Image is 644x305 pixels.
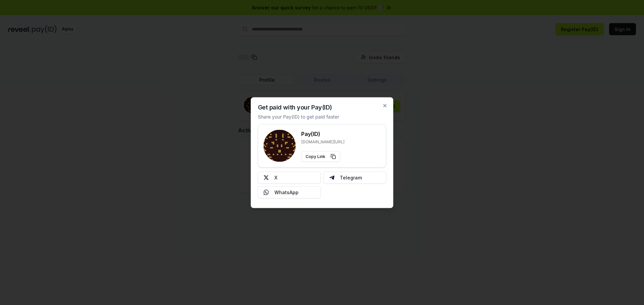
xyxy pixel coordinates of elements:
[301,130,344,138] h3: Pay(ID)
[329,175,334,180] img: Telegram
[258,171,321,183] button: X
[264,189,269,195] img: Whatsapp
[258,104,332,110] h2: Get paid with your Pay(ID)
[264,175,269,180] img: X
[301,139,344,144] p: [DOMAIN_NAME][URL]
[258,113,339,120] p: Share your Pay(ID) to get paid faster
[301,151,340,162] button: Copy Link
[323,171,386,183] button: Telegram
[258,186,321,198] button: WhatsApp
